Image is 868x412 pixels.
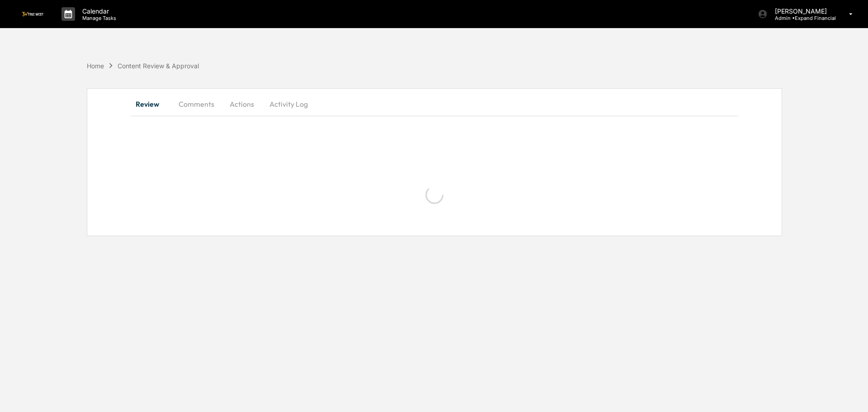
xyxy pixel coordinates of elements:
p: Calendar [75,7,121,15]
button: Activity Log [262,93,315,115]
button: Comments [171,93,222,115]
p: Admin • Expand Financial [768,15,836,21]
button: Actions [222,93,262,115]
div: Content Review & Approval [118,62,199,70]
button: Review [131,93,171,115]
p: Manage Tasks [75,15,121,21]
img: logo [22,12,43,16]
p: [PERSON_NAME] [768,7,836,15]
div: Home [87,62,104,70]
div: secondary tabs example [131,93,738,115]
